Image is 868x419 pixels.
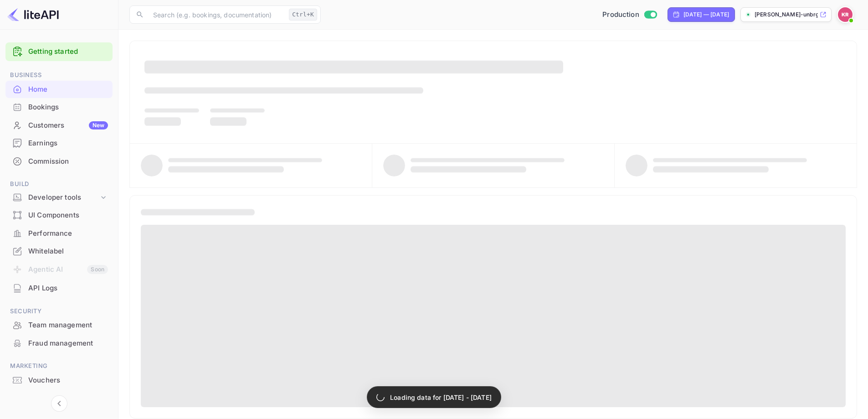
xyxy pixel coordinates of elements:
[28,246,108,257] div: Whitelabel
[5,98,113,115] a: Bookings
[289,9,317,21] div: Ctrl+K
[5,225,113,243] div: Performance
[5,179,113,189] span: Build
[390,393,492,402] p: Loading data for [DATE] - [DATE]
[5,361,113,371] span: Marketing
[602,10,639,20] span: Production
[683,10,729,19] div: [DATE] — [DATE]
[5,316,113,334] div: Team management
[5,335,113,352] div: Fraud management
[5,372,113,389] div: Vouchers
[5,117,113,134] a: CustomersNew
[28,84,108,95] div: Home
[668,7,735,22] div: Click to change the date range period
[28,375,108,386] div: Vouchers
[28,283,108,294] div: API Logs
[28,120,108,131] div: Customers
[5,190,113,206] div: Developer tools
[5,42,113,61] div: Getting started
[89,121,108,129] div: New
[755,10,818,19] p: [PERSON_NAME]-unbrg.[PERSON_NAME]...
[28,338,108,349] div: Fraud management
[5,153,113,171] div: Commission
[5,207,113,224] div: UI Components
[5,372,113,388] a: Vouchers
[51,395,67,412] button: Collapse navigation
[7,7,59,22] img: LiteAPI logo
[5,279,113,296] a: API Logs
[28,210,108,221] div: UI Components
[5,117,113,134] div: CustomersNew
[5,81,113,98] a: Home
[28,192,99,203] div: Developer tools
[599,10,660,20] div: Switch to Sandbox mode
[5,207,113,223] a: UI Components
[5,279,113,297] div: API Logs
[5,316,113,333] a: Team management
[5,98,113,116] div: Bookings
[28,102,108,113] div: Bookings
[5,70,113,80] span: Business
[28,47,108,57] a: Getting started
[5,134,113,151] a: Earnings
[28,156,108,167] div: Commission
[5,153,113,170] a: Commission
[28,228,108,239] div: Performance
[5,225,113,242] a: Performance
[5,243,113,260] div: Whitelabel
[5,243,113,259] a: Whitelabel
[5,81,113,98] div: Home
[148,5,285,24] input: Search (e.g. bookings, documentation)
[5,306,113,316] span: Security
[838,7,853,22] img: Kobus Roux
[28,320,108,331] div: Team management
[5,335,113,352] a: Fraud management
[28,138,108,149] div: Earnings
[5,134,113,152] div: Earnings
